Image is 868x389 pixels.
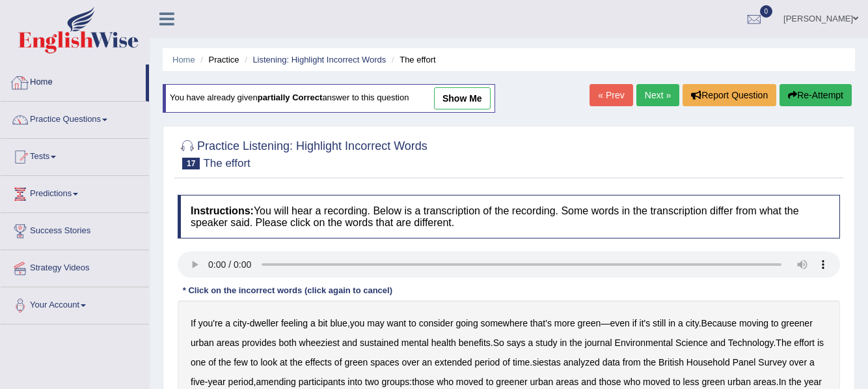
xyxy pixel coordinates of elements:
b: and [581,377,596,387]
b: moved [643,377,670,387]
b: period [474,357,500,367]
b: who [437,377,454,387]
b: Environmental [615,338,673,348]
b: Science [675,338,708,348]
a: Strategy Videos [1,250,149,283]
b: The [776,338,791,348]
b: five [191,377,205,387]
b: bit [318,318,328,328]
b: the [644,357,656,367]
b: going [455,318,478,328]
b: to [486,377,494,387]
b: of [334,357,342,367]
b: mental [401,338,429,348]
b: may [367,318,384,328]
b: a [528,338,533,348]
b: a [678,318,683,328]
b: over [789,357,807,367]
div: You have already given answer to this question [163,84,495,113]
b: urban [530,377,554,387]
b: period [228,377,254,387]
b: feeling [281,318,308,328]
b: even [610,318,629,328]
b: Instructions: [191,205,254,216]
b: at [280,357,288,367]
b: in [560,338,567,348]
b: siestas [532,357,561,367]
a: « Prev [590,84,632,106]
b: a [225,318,230,328]
a: show me [434,87,491,109]
b: spaces [370,357,399,367]
b: journal [585,338,612,348]
b: moved [456,377,483,387]
b: wheeziest [299,338,340,348]
b: greener [781,318,813,328]
h2: Practice Listening: Highlight Incorrect Words [178,137,427,169]
a: Listening: Highlight Incorrect Words [252,55,386,65]
b: extended [435,357,472,367]
a: Tests [1,139,149,171]
b: that's [530,318,552,328]
b: If [191,318,196,328]
b: groups [381,377,409,387]
b: if [632,318,637,328]
b: blue [330,318,347,328]
span: 0 [760,5,773,18]
b: more [554,318,575,328]
b: urban [727,377,751,387]
b: into [347,377,362,387]
b: it's [640,318,651,328]
b: green [701,377,725,387]
b: you [350,318,365,328]
b: participants [299,377,346,387]
a: Practice Questions [1,102,149,134]
b: from [623,357,641,367]
b: less [683,377,699,387]
b: areas [556,377,578,387]
b: who [624,377,641,387]
b: Survey [758,357,787,367]
b: to [409,318,416,328]
b: is [817,338,824,348]
b: those [412,377,434,387]
b: the [290,357,303,367]
b: green [344,357,368,367]
b: analyzed [563,357,600,367]
b: says [507,338,526,348]
b: Because [701,318,737,328]
b: data [603,357,620,367]
h4: You will hear a recording. Below is a transcription of the recording. Some words in the transcrip... [178,195,840,238]
b: study [536,338,557,348]
b: areas [753,377,776,387]
a: Predictions [1,176,149,209]
b: partially correct [258,93,323,103]
b: moving [739,318,768,328]
b: to [251,357,258,367]
b: year [208,377,225,387]
b: of [208,357,216,367]
b: effort [794,338,815,348]
a: Your Account [1,287,149,320]
b: two [365,377,379,387]
b: British [658,357,684,367]
b: Panel [733,357,756,367]
b: the [789,377,801,387]
b: of [502,357,510,367]
b: still [653,318,666,328]
b: to [771,318,779,328]
div: * Click on the incorrect words (click again to cancel) [178,284,398,296]
b: health [431,338,456,348]
b: year [804,377,822,387]
b: the [569,338,582,348]
b: one [191,357,206,367]
b: over [401,357,419,367]
li: Practice [197,53,239,66]
b: want [387,318,407,328]
b: those [599,377,621,387]
b: to [673,377,681,387]
b: consider [419,318,454,328]
button: Report Question [683,84,776,106]
b: and [711,338,726,348]
a: Next » [636,84,679,106]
